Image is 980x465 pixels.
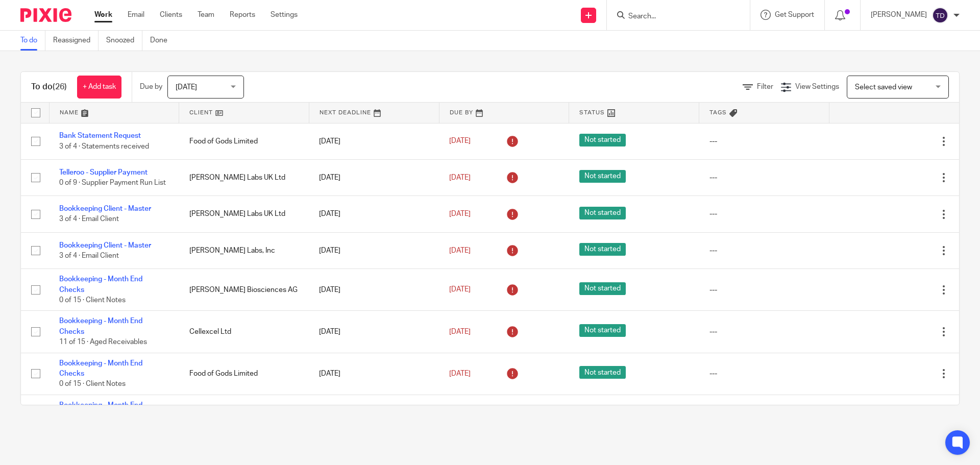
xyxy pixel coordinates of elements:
[309,123,439,159] td: [DATE]
[59,143,149,150] span: 3 of 4 · Statements received
[757,83,773,90] span: Filter
[179,311,309,353] td: Cellexcel Ltd
[140,82,162,92] p: Due by
[20,31,45,51] a: To do
[579,243,626,256] span: Not started
[59,252,119,259] span: 3 of 4 · Email Client
[77,76,121,99] a: + Add task
[871,10,927,20] p: [PERSON_NAME]
[579,324,626,337] span: Not started
[449,210,471,217] span: [DATE]
[449,138,471,145] span: [DATE]
[579,366,626,379] span: Not started
[59,169,148,176] a: Telleroo - Supplier Payment
[179,353,309,395] td: Food of Gods Limited
[449,247,471,254] span: [DATE]
[709,173,819,183] div: ---
[855,84,912,91] span: Select saved view
[709,327,819,337] div: ---
[627,12,719,21] input: Search
[579,282,626,295] span: Not started
[709,209,819,219] div: ---
[106,31,142,51] a: Snoozed
[59,297,126,304] span: 0 of 15 · Client Notes
[932,7,948,23] img: svg%3E
[309,159,439,195] td: [DATE]
[709,369,819,379] div: ---
[309,311,439,353] td: [DATE]
[775,11,814,18] span: Get Support
[449,286,471,293] span: [DATE]
[179,395,309,436] td: Charco Neurotech Ltd
[59,276,142,293] a: Bookkeeping - Month End Checks
[309,196,439,232] td: [DATE]
[94,10,112,20] a: Work
[179,269,309,311] td: [PERSON_NAME] Biosciences AG
[59,380,126,387] span: 0 of 15 · Client Notes
[59,317,142,335] a: Bookkeeping - Month End Checks
[579,134,626,146] span: Not started
[179,159,309,195] td: [PERSON_NAME] Labs UK Ltd
[59,132,141,139] a: Bank Statement Request
[59,242,151,249] a: Bookkeeping Client - Master
[160,10,182,20] a: Clients
[179,232,309,268] td: [PERSON_NAME] Labs, Inc
[53,83,67,91] span: (26)
[271,10,298,20] a: Settings
[59,179,166,186] span: 0 of 9 · Supplier Payment Run List
[309,269,439,311] td: [DATE]
[230,10,255,20] a: Reports
[59,360,142,377] a: Bookkeeping - Month End Checks
[579,170,626,183] span: Not started
[449,328,471,335] span: [DATE]
[53,31,99,51] a: Reassigned
[449,370,471,377] span: [DATE]
[309,395,439,436] td: [DATE]
[179,123,309,159] td: Food of Gods Limited
[709,136,819,146] div: ---
[31,82,67,92] h1: To do
[20,8,71,22] img: Pixie
[579,207,626,219] span: Not started
[449,174,471,181] span: [DATE]
[176,84,197,91] span: [DATE]
[179,196,309,232] td: [PERSON_NAME] Labs UK Ltd
[59,216,119,223] span: 3 of 4 · Email Client
[709,285,819,295] div: ---
[128,10,144,20] a: Email
[59,338,147,346] span: 11 of 15 · Aged Receivables
[709,246,819,256] div: ---
[198,10,214,20] a: Team
[59,402,142,419] a: Bookkeeping - Month End Checks
[309,232,439,268] td: [DATE]
[150,31,175,51] a: Done
[59,205,151,212] a: Bookkeeping Client - Master
[309,353,439,395] td: [DATE]
[709,110,727,115] span: Tags
[795,83,839,90] span: View Settings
